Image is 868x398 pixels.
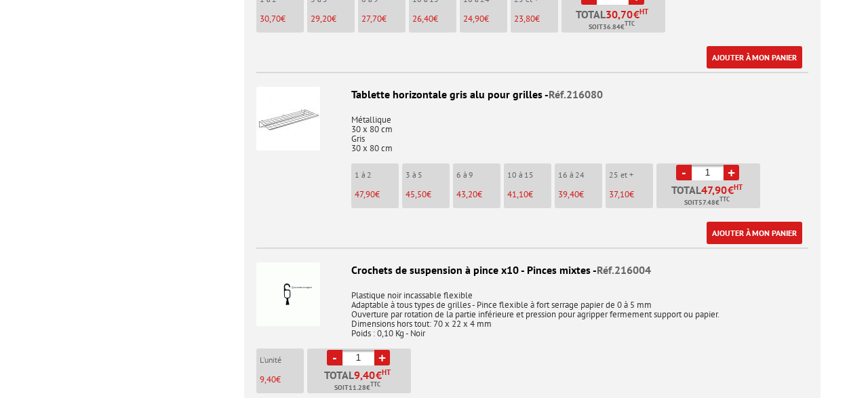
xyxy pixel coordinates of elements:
a: - [327,350,342,365]
span: 11.28 [349,382,366,393]
a: - [676,165,692,180]
span: 57.48 [698,197,715,208]
p: L'unité [260,355,304,365]
span: 45,50 [406,188,427,200]
p: € [260,375,304,384]
span: Soit € [589,22,635,33]
img: Tablette horizontale gris alu pour grilles [256,87,320,151]
p: € [609,190,653,199]
span: € [606,9,648,20]
sup: TTC [719,195,730,203]
p: 3 à 5 [406,170,450,180]
span: 24,90 [463,13,484,24]
a: + [724,165,739,180]
span: 39,40 [558,188,579,200]
p: 6 à 9 [456,170,500,180]
span: 47,90 [355,188,375,200]
p: € [463,14,507,24]
p: 1 à 2 [355,170,399,180]
p: Plastique noir incassable flexible Adaptable à tous types de grilles - Pince flexible à fort serr... [256,281,808,338]
span: 23,80 [514,13,535,24]
sup: HT [734,182,743,192]
span: 43,20 [456,188,477,200]
sup: HT [382,367,391,377]
img: Crochets de suspension à pince x10 - Pinces mixtes [256,262,320,326]
span: 29,20 [311,13,332,24]
span: Réf.216004 [597,263,651,277]
p: € [311,14,355,24]
p: € [507,190,551,199]
span: 47,90 [701,184,728,195]
p: 10 à 15 [507,170,551,180]
span: Soit € [334,382,380,393]
div: Crochets de suspension à pince x10 - Pinces mixtes - [256,262,808,278]
p: € [355,190,399,199]
p: 25 et + [609,170,653,180]
p: € [406,190,450,199]
span: € [354,370,391,380]
p: € [456,190,500,199]
a: Ajouter à mon panier [707,222,802,244]
span: Soit € [684,197,730,208]
p: 16 à 24 [558,170,602,180]
span: 36.84 [603,22,620,33]
p: Total [311,370,411,393]
p: € [558,190,602,199]
span: € [701,184,743,195]
div: Tablette horizontale gris alu pour grilles - [256,87,808,102]
span: 26,40 [412,13,433,24]
p: Métallique 30 x 80 cm Gris 30 x 80 cm [256,106,808,153]
span: 30,70 [606,9,633,20]
p: € [412,14,456,24]
span: 9,40 [260,374,276,385]
p: € [361,14,406,24]
span: 27,70 [361,13,382,24]
p: € [514,14,558,24]
sup: TTC [625,20,635,27]
p: Total [565,9,665,33]
p: € [260,14,304,24]
span: 9,40 [354,370,376,380]
sup: HT [639,7,648,16]
sup: TTC [370,380,380,388]
a: Ajouter à mon panier [707,46,802,68]
a: + [374,350,390,365]
span: 37,10 [609,188,629,200]
p: Total [660,184,760,208]
span: 30,70 [260,13,281,24]
span: 41,10 [507,188,528,200]
span: Réf.216080 [549,87,603,101]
